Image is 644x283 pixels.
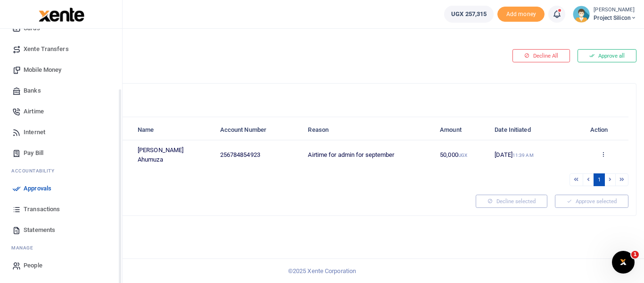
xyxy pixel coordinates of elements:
[38,10,84,17] a: logo-small logo-large logo-large
[594,14,636,22] span: Project Silicon
[631,251,639,258] span: 1
[39,8,84,22] img: logo-large
[303,120,435,140] th: Reason: activate to sort column ascending
[489,120,578,140] th: Date Initiated: activate to sort column ascending
[578,120,628,140] th: Action: activate to sort column ascending
[458,153,467,158] small: UGX
[44,172,332,187] div: Showing 1 to 1 of 1 entries
[215,140,303,169] td: 256784854923
[435,140,489,169] td: 50,000
[215,120,303,140] th: Account Number: activate to sort column ascending
[578,49,636,62] button: Approve all
[512,49,570,62] button: Decline All
[451,9,487,19] span: UGX 257,315
[33,55,434,71] a: Back to categories
[44,91,628,102] h4: Airtime
[594,6,636,14] small: [PERSON_NAME]
[132,120,215,140] th: Name: activate to sort column ascending
[497,10,545,17] a: Add money
[573,6,636,23] a: profile-user [PERSON_NAME] Project Silicon
[573,6,590,23] img: profile-user
[444,6,494,23] a: UGX 257,315
[594,173,605,186] a: 1
[303,140,435,169] td: Airtime for admin for september
[497,7,545,22] li: Toup your wallet
[612,251,635,274] iframe: Intercom live chat
[132,140,215,169] td: [PERSON_NAME] Ahumuza
[440,6,497,23] li: Wallet ballance
[512,153,534,158] small: 11:39 AM
[36,41,434,51] h4: Pending your approval
[497,7,545,22] span: Add money
[435,120,489,140] th: Amount: activate to sort column ascending
[489,140,578,169] td: [DATE]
